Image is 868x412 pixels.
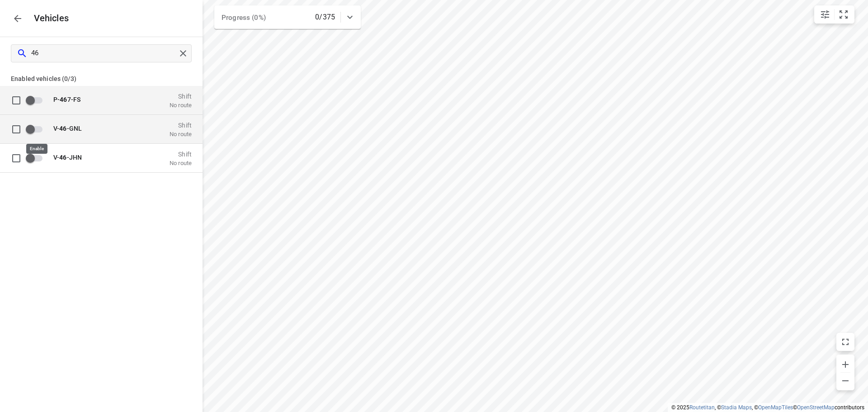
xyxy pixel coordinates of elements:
input: Search vehicles [31,46,176,60]
b: 46 [60,95,67,103]
button: Fit zoom [835,5,853,24]
p: Shift [170,121,192,128]
p: 0/375 [315,12,335,23]
p: No route [170,101,192,109]
a: OpenStreetMap [797,404,835,411]
p: Shift [170,150,192,157]
span: V- -GNL [53,124,82,132]
div: small contained button group [814,5,854,24]
span: V- -JHN [53,153,82,161]
p: Vehicles [27,13,69,24]
b: 46 [59,124,66,132]
span: Enable [25,149,48,166]
div: Progress (0%)0/375 [214,5,361,29]
a: OpenMapTiles [758,404,793,411]
p: No route [170,130,192,137]
p: No route [170,159,192,166]
button: Map settings [816,5,834,24]
p: Shift [170,92,192,99]
a: Stadia Maps [721,404,752,411]
b: 46 [59,153,66,161]
a: Routetitan [689,404,715,411]
span: Enable [25,91,48,109]
li: © 2025 , © , © © contributors [671,404,864,411]
span: P- 7-FS [53,95,80,103]
span: Progress (0%) [222,14,266,22]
